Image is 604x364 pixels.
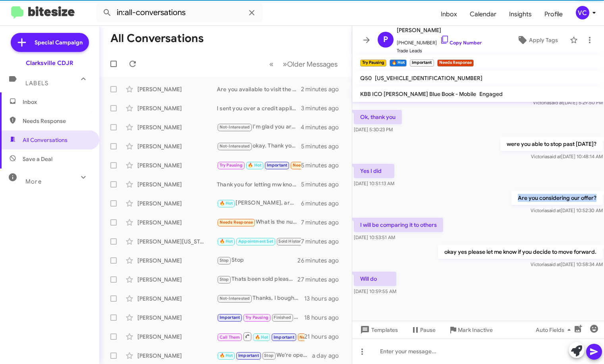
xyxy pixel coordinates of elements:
[238,239,273,244] span: Appointment Set
[390,59,407,67] small: 🔥 Hot
[437,59,474,67] small: Needs Response
[463,3,503,26] a: Calendar
[301,142,345,150] div: 5 minutes ago
[137,333,217,341] div: [PERSON_NAME]
[546,261,560,267] span: said at
[360,59,386,67] small: Try Pausing
[220,258,229,263] span: Stop
[420,323,436,337] span: Pause
[96,3,263,22] input: Search
[217,85,301,93] div: Are you available to visit the dealership [DATE]?
[434,3,463,26] a: Inbox
[404,323,442,337] button: Pause
[500,137,602,151] p: were you able to stop past [DATE]?
[531,153,602,159] span: Victoria [DATE] 10:48:14 AM
[274,315,291,320] span: Finished
[360,75,372,82] span: Q50
[354,110,402,124] p: Ok, thank you
[354,164,394,178] p: Yes I did
[397,25,482,35] span: [PERSON_NAME]
[301,199,345,207] div: 6 minutes ago
[137,180,217,188] div: [PERSON_NAME]
[301,238,345,245] div: 7 minutes ago
[137,123,217,131] div: [PERSON_NAME]
[546,207,560,213] span: said at
[354,180,394,186] span: [DATE] 10:51:13 AM
[354,218,443,232] p: I will be comparing it to others
[217,161,301,170] div: Will do
[304,295,345,303] div: 13 hours ago
[569,6,595,19] button: VC
[220,201,233,206] span: 🔥 Hot
[503,3,538,26] a: Insights
[354,272,396,286] p: Will do
[264,56,278,72] button: Previous
[267,163,288,168] span: Important
[301,180,345,188] div: 5 minutes ago
[220,220,253,225] span: Needs Response
[549,100,563,105] span: said at
[137,161,217,169] div: [PERSON_NAME]
[137,104,217,112] div: [PERSON_NAME]
[354,234,395,240] span: [DATE] 10:53:51 AM
[397,35,482,47] span: [PHONE_NUMBER]
[301,85,345,93] div: 2 minutes ago
[538,3,569,26] a: Profile
[397,47,482,55] span: Trade Leads
[220,335,240,340] span: Call Them
[301,161,345,169] div: 5 minutes ago
[255,335,268,340] span: 🔥 Hot
[137,314,217,322] div: [PERSON_NAME]
[354,126,393,132] span: [DATE] 5:30:23 PM
[137,295,217,303] div: [PERSON_NAME]
[304,333,345,341] div: 21 hours ago
[220,353,233,358] span: 🔥 Hot
[458,323,493,337] span: Mark Inactive
[299,335,333,340] span: Needs Response
[248,163,261,168] span: 🔥 Hot
[238,353,259,358] span: Important
[383,33,388,46] span: P
[352,323,404,337] button: Templates
[217,104,301,112] div: I sent you over a credit application this morning.
[547,153,561,159] span: said at
[298,276,345,284] div: 27 minutes ago
[508,33,566,47] button: Apply Tags
[530,261,602,267] span: Victoria [DATE] 10:58:34 AM
[264,353,274,358] span: Stop
[375,75,482,82] span: [US_VEHICLE_IDENTIFICATION_NUMBER]
[217,180,301,188] div: Thank you for letting mw know.
[245,315,268,320] span: Try Pausing
[217,331,304,341] div: Hi what's going on
[298,257,345,264] div: 26 minutes ago
[278,56,342,72] button: Next
[220,296,250,301] span: Not-Interested
[11,33,89,52] a: Special Campaign
[304,314,345,322] div: 18 hours ago
[301,218,345,226] div: 7 minutes ago
[269,59,274,69] span: «
[217,294,304,303] div: Thanks, I bought a new truck last week
[312,352,345,360] div: a day ago
[217,313,304,322] div: Yes and it's been a change of events I think I'm trading in a GLC 300 Benz 2018 with 110K Miles i...
[293,163,326,168] span: Needs Response
[217,123,301,132] div: I'm glad you are still loving it.
[576,6,589,19] div: VC
[217,142,301,151] div: okay. Thank you for the reply.
[410,59,434,67] small: Important
[217,351,312,360] div: We're open [DATE] till 9 pm. Does [DATE] work for you?
[274,335,294,340] span: Important
[137,85,217,93] div: [PERSON_NAME]
[220,163,243,168] span: Try Pausing
[137,352,217,360] div: [PERSON_NAME]
[220,315,240,320] span: Important
[217,275,298,284] div: Thats been sold please remove me
[536,323,574,337] span: Auto Fields
[220,125,250,130] span: Not-Interested
[23,98,90,106] span: Inbox
[25,80,48,87] span: Labels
